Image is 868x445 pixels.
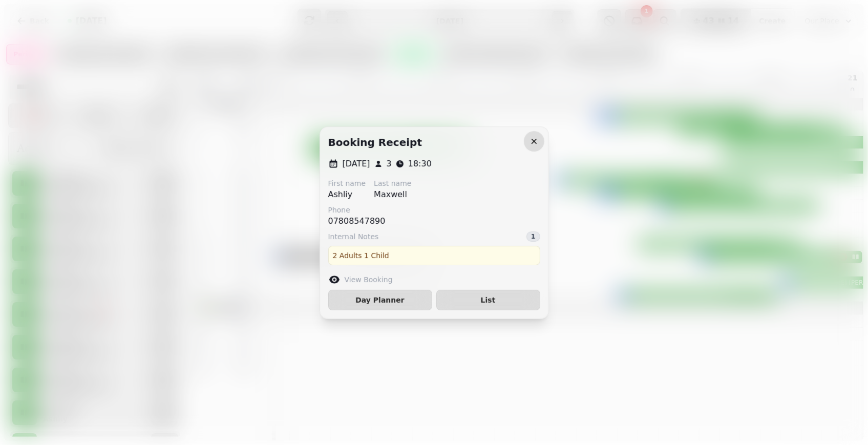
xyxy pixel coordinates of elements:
[328,290,432,310] button: Day Planner
[387,158,392,170] p: 3
[343,158,370,170] p: [DATE]
[445,296,532,304] span: List
[328,188,366,201] p: Ashliy
[374,178,411,188] label: Last name
[408,158,432,170] p: 18:30
[328,231,379,242] span: Internal Notes
[328,215,386,227] p: 07808547890
[374,188,411,201] p: Maxwell
[328,205,386,215] label: Phone
[328,135,422,150] h2: Booking receipt
[345,274,393,285] label: View Booking
[526,231,540,242] div: 1
[436,290,540,310] button: List
[337,296,424,304] span: Day Planner
[328,246,540,265] div: 2 Adults 1 Child
[328,178,366,188] label: First name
